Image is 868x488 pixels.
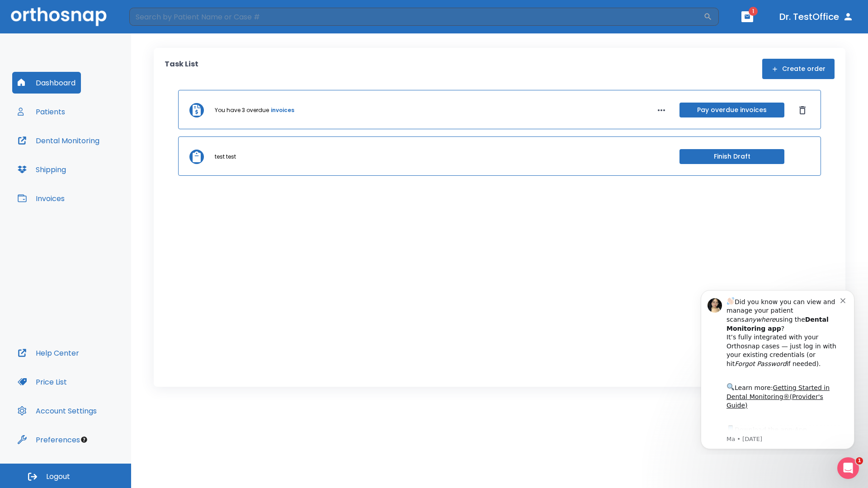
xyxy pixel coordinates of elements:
[165,59,198,79] p: Task List
[837,457,859,479] iframe: Intercom live chat
[46,472,70,482] span: Logout
[12,371,72,393] button: Price List
[12,159,71,180] button: Shipping
[856,457,863,465] span: 1
[12,342,85,364] button: Help Center
[39,142,153,188] div: Download the app: | ​ Let us know if you need help getting started!
[12,400,102,422] button: Account Settings
[12,429,85,450] button: Preferences
[129,8,703,26] input: Search by Patient Name or Case #
[795,103,810,117] button: Dismiss
[215,106,269,114] p: You have 3 overdue
[679,149,784,164] button: Finish Draft
[12,188,70,209] button: Invoices
[776,9,857,25] button: Dr. TestOffice
[271,106,294,114] a: invoices
[39,144,120,160] a: App Store
[80,436,88,444] div: Tooltip anchor
[215,153,236,161] p: test test
[687,282,868,455] iframe: Intercom notifications message
[39,153,153,161] p: Message from Ma, sent 7w ago
[11,7,107,26] img: Orthosnap
[12,101,71,122] button: Patients
[12,130,105,151] button: Dental Monitoring
[762,59,835,79] button: Create order
[12,72,81,94] button: Dashboard
[749,7,758,16] span: 1
[679,103,784,117] button: Pay overdue invoices
[153,14,160,21] button: Dismiss notification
